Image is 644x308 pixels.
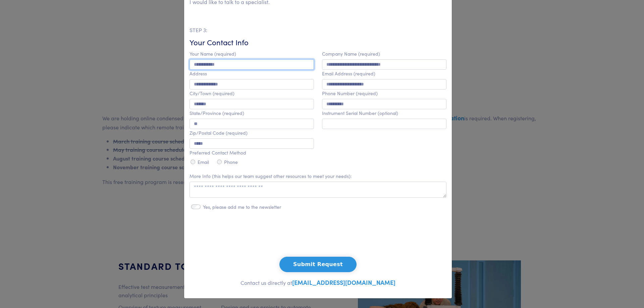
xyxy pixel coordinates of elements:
[322,51,380,57] label: Company Name (required)
[322,90,378,96] label: Phone Number (required)
[292,278,395,287] a: [EMAIL_ADDRESS][DOMAIN_NAME]
[190,173,352,179] label: More Info (this helps our team suggest other resources to meet your needs):
[190,130,248,136] label: Zip/Postal Code (required)
[190,110,244,116] label: State/Province (required)
[190,51,236,57] label: Your Name (required)
[267,224,369,250] iframe: reCAPTCHA
[279,257,357,272] button: Submit Request
[322,110,398,116] label: Instrument Serial Number (optional)
[190,90,234,96] label: City/Town (required)
[198,159,209,165] label: Email
[203,204,281,210] label: Yes, please add me to the newsletter
[190,26,446,35] p: STEP 3:
[190,150,246,156] label: Preferred Contact Method
[224,159,238,165] label: Phone
[322,71,375,76] label: Email Address (required)
[190,278,446,288] p: Contact us directly at
[190,37,446,48] h6: Your Contact Info
[190,71,207,76] label: Address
